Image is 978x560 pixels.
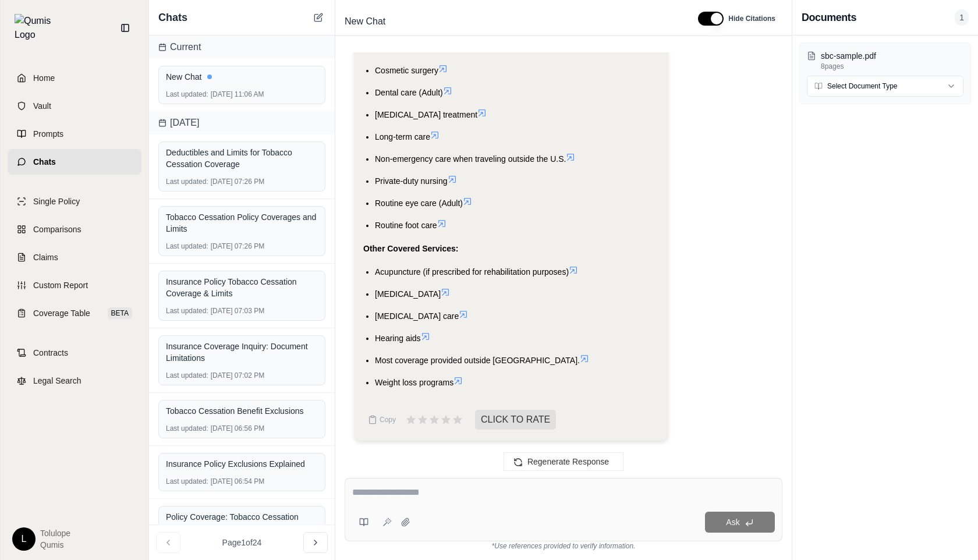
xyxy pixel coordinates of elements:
[375,378,453,387] span: Weight loss programs
[375,311,459,321] span: [MEDICAL_DATA] care
[8,368,141,394] a: Legal Search
[158,9,187,26] span: Chats
[8,121,141,147] a: Prompts
[8,93,141,119] a: Vault
[166,424,208,433] span: Last updated:
[33,128,63,140] span: Prompts
[705,512,775,533] button: Ask
[149,36,335,59] div: Current
[728,14,775,23] span: Hide Citations
[311,10,325,24] button: New Chat
[33,196,80,207] span: Single Policy
[955,9,969,26] span: 1
[166,211,318,235] div: Tobacco Cessation Policy Coverages and Limits
[33,156,56,168] span: Chats
[8,189,141,214] a: Single Policy
[375,132,430,141] span: Long-term care
[166,424,318,433] div: [DATE] 06:56 PM
[166,306,318,316] div: [DATE] 07:03 PM
[40,539,70,551] span: Qumis
[166,306,208,316] span: Last updated:
[166,511,318,534] div: Policy Coverage: Tobacco Cessation Benefits
[8,300,141,326] a: Coverage TableBETA
[33,347,68,359] span: Contracts
[166,405,318,417] div: Tobacco Cessation Benefit Exclusions
[340,12,390,31] span: New Chat
[166,242,208,251] span: Last updated:
[375,176,448,186] span: Private-duty nursing
[166,177,318,186] div: [DATE] 07:26 PM
[166,147,318,170] div: Deductibles and Limits for Tobacco Cessation Coverage
[375,267,569,277] span: Acupuncture (if prescribed for rehabilitation purposes)
[33,307,90,319] span: Coverage Table
[363,244,458,253] strong: Other Covered Services:
[166,276,318,299] div: Insurance Policy Tobacco Cessation Coverage & Limits
[375,289,441,299] span: [MEDICAL_DATA]
[33,375,81,387] span: Legal Search
[375,88,443,97] span: Dental care (Adult)
[375,66,438,75] span: Cosmetic surgery
[166,71,318,83] div: New Chat
[108,307,132,319] span: BETA
[802,9,856,26] h3: Documents
[33,279,88,291] span: Custom Report
[33,100,51,112] span: Vault
[821,50,963,62] p: sbc-sample.pdf
[375,199,463,208] span: Routine eye care (Adult)
[166,177,208,186] span: Last updated:
[15,14,58,42] img: Qumis Logo
[33,72,55,84] span: Home
[8,217,141,242] a: Comparisons
[375,221,437,230] span: Routine foot care
[504,452,623,471] button: Regenerate Response
[166,90,318,99] div: [DATE] 11:06 AM
[116,19,134,37] button: Collapse sidebar
[166,371,208,380] span: Last updated:
[380,415,396,424] span: Copy
[166,90,208,99] span: Last updated:
[345,541,782,551] div: *Use references provided to verify information.
[8,340,141,366] a: Contracts
[33,224,81,235] span: Comparisons
[40,527,70,539] span: Tolulope
[166,242,318,251] div: [DATE] 07:26 PM
[375,334,421,343] span: Hearing aids
[33,251,58,263] span: Claims
[8,272,141,298] a: Custom Report
[149,111,335,134] div: [DATE]
[363,408,401,431] button: Copy
[375,356,580,365] span: Most coverage provided outside [GEOGRAPHIC_DATA].
[166,477,208,486] span: Last updated:
[340,12,684,31] div: Edit Title
[166,341,318,364] div: Insurance Coverage Inquiry: Document Limitations
[8,244,141,270] a: Claims
[375,154,566,164] span: Non-emergency care when traveling outside the U.S.
[821,62,963,71] p: 8 pages
[166,458,318,470] div: Insurance Policy Exclusions Explained
[166,477,318,486] div: [DATE] 06:54 PM
[527,457,609,466] span: Regenerate Response
[726,518,739,527] span: Ask
[375,110,477,119] span: [MEDICAL_DATA] treatment
[8,149,141,175] a: Chats
[475,410,556,430] span: CLICK TO RATE
[222,537,262,548] span: Page 1 of 24
[166,371,318,380] div: [DATE] 07:02 PM
[12,527,36,551] div: L
[8,65,141,91] a: Home
[807,50,963,71] button: sbc-sample.pdf8pages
